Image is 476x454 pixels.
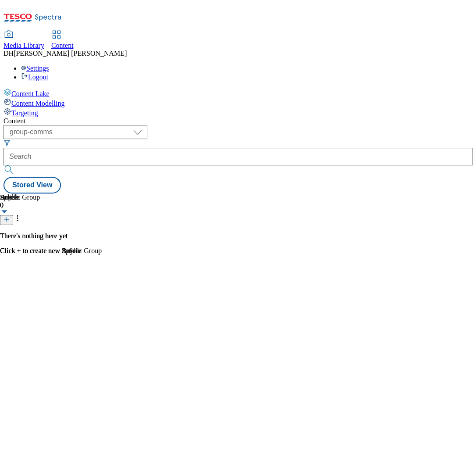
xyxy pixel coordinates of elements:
a: Logout [21,73,48,81]
a: Media Library [4,31,44,50]
span: Content Lake [11,90,50,97]
span: Content Modelling [11,100,64,107]
div: Content [4,117,472,125]
a: Targeting [4,107,472,117]
span: [PERSON_NAME] [PERSON_NAME] [14,50,127,57]
span: Media Library [4,42,44,49]
svg: Search Filters [4,139,11,146]
a: Settings [21,64,49,72]
a: Content Lake [4,88,472,98]
span: Content [51,42,74,49]
span: DH [4,50,14,57]
input: Search [4,148,472,165]
span: Targeting [11,109,38,117]
a: Content Modelling [4,98,472,107]
a: Content [51,31,74,50]
button: Stored View [4,177,61,193]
